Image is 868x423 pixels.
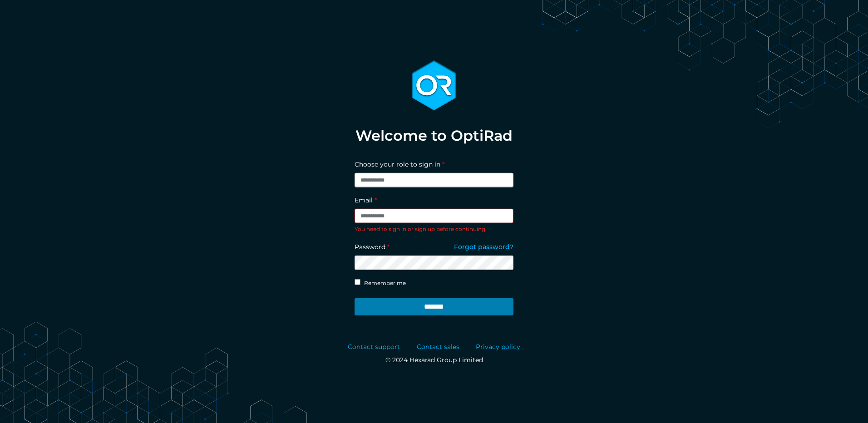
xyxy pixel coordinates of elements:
[417,342,459,352] a: Contact sales
[348,342,400,352] a: Contact support
[412,60,456,111] img: optirad_logo-13d80ebaeef41a0bd4daa28750046bb8215ff99b425e875e5b69abade74ad868.svg
[355,242,390,252] label: Password
[355,160,444,169] label: Choose your role to sign in
[348,355,520,365] p: © 2024 Hexarad Group Limited
[355,226,487,232] span: You need to sign in or sign up before continuing.
[476,342,520,352] a: Privacy policy
[364,279,406,287] label: Remember me
[355,196,377,205] label: Email
[454,242,513,256] a: Forgot password?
